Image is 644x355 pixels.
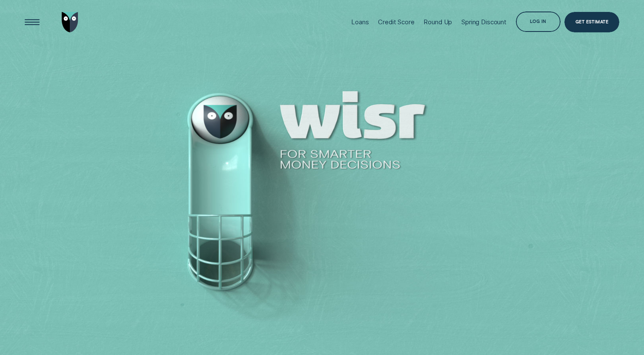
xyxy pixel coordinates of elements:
[516,11,561,31] button: Log in
[461,18,507,26] div: Spring Discount
[424,18,452,26] div: Round Up
[378,18,414,26] div: Credit Score
[351,18,369,26] div: Loans
[564,12,620,32] a: Get Estimate
[22,12,42,32] button: Open Menu
[62,12,78,32] img: Wisr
